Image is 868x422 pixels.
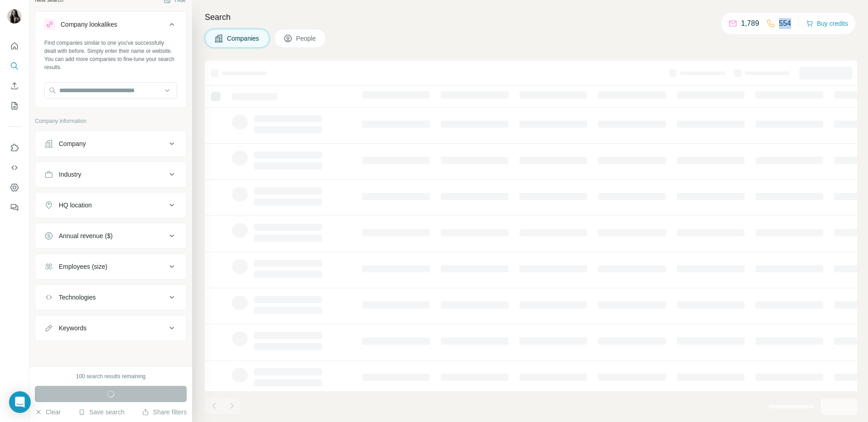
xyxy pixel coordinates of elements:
[7,140,22,156] button: Use Surfe on LinkedIn
[7,199,22,216] button: Feedback
[7,9,22,23] img: Avatar
[296,34,317,43] span: People
[59,201,92,210] div: HQ location
[78,408,124,417] button: Save search
[59,170,81,179] div: Industry
[35,164,186,185] button: Industry
[7,179,22,196] button: Dashboard
[779,18,791,29] p: 554
[741,18,759,29] p: 1,789
[806,17,848,30] button: Buy credits
[35,286,186,308] button: Technologies
[7,159,22,176] button: Use Surfe API
[7,78,22,94] button: Enrich CSV
[35,408,61,417] button: Clear
[35,194,186,216] button: HQ location
[227,34,260,43] span: Companies
[9,391,31,413] div: Open Intercom Messenger
[35,117,187,125] p: Company information
[205,11,857,23] h4: Search
[7,98,22,114] button: My lists
[44,39,177,71] div: Find companies similar to one you've successfully dealt with before. Simply enter their name or w...
[7,38,22,54] button: Quick start
[59,139,86,148] div: Company
[59,293,96,302] div: Technologies
[142,408,187,417] button: Share filters
[35,225,186,247] button: Annual revenue ($)
[35,14,186,39] button: Company lookalikes
[59,324,86,333] div: Keywords
[61,20,117,29] div: Company lookalikes
[59,262,107,271] div: Employees (size)
[76,372,146,380] div: 100 search results remaining
[35,133,186,155] button: Company
[35,256,186,277] button: Employees (size)
[35,317,186,339] button: Keywords
[7,58,22,74] button: Search
[59,231,113,240] div: Annual revenue ($)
